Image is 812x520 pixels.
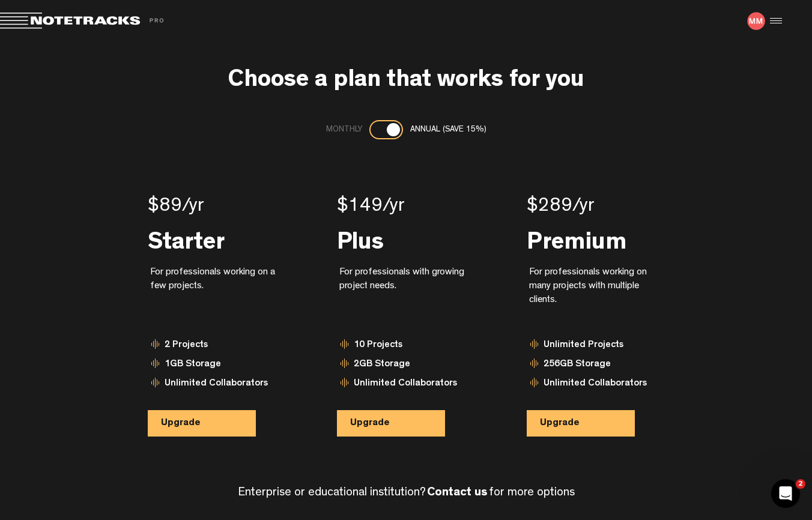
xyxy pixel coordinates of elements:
span: /yr [383,198,405,217]
div: Annual (save 15%) [410,120,486,139]
div: Unlimited Projects [527,338,665,357]
div: Unlimited Collaborators [337,376,475,396]
div: 256GB Storage [527,357,665,376]
span: Upgrade [540,419,580,428]
div: For professionals working on a few projects. [150,266,286,315]
button: Upgrade [148,410,256,437]
div: Plus [337,228,475,252]
span: 2 [796,479,805,489]
button: Upgrade [337,410,445,437]
h3: Choose a plan that works for you [228,68,584,95]
div: $289/yr Premium For professionals working on many projects with multiple clients. Unlimited Proje... [501,159,691,473]
span: $149 [337,198,383,217]
div: Starter [148,228,286,252]
a: Contact us [427,487,488,499]
span: $289 [527,198,572,217]
div: 2GB Storage [337,357,475,376]
img: letters [747,12,765,30]
div: Monthly [326,120,362,139]
span: /yr [572,198,595,217]
div: $149/yr Plus For professionals with growing project needs. 10 Projects 2GB Storage Unlimited Coll... [311,159,501,473]
div: Unlimited Collaborators [527,376,665,396]
span: /yr [182,198,204,217]
div: Unlimited Collaborators [148,376,286,396]
div: $89/yr Starter For professionals working on a few projects. 2 Projects 1GB Storage Unlimited Coll... [122,159,312,473]
iframe: Intercom live chat [771,479,800,508]
span: Upgrade [350,419,390,428]
div: For professionals working on many projects with multiple clients. [529,266,665,315]
div: For professionals with growing project needs. [339,266,475,315]
div: 2 Projects [148,338,286,357]
div: 1GB Storage [148,357,286,376]
span: Upgrade [161,419,201,428]
button: Upgrade [527,410,635,437]
div: 10 Projects [337,338,475,357]
span: $89 [148,198,182,217]
div: Premium [527,228,665,252]
h4: Enterprise or educational institution? for more options [238,486,575,500]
